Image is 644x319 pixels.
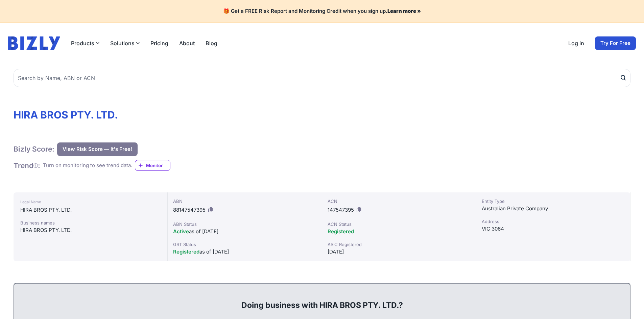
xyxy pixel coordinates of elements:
span: 147547395 [328,207,354,213]
div: ASIC Registered [328,241,471,248]
span: 88147547395 [173,207,206,213]
span: Active [173,228,189,235]
a: Blog [206,39,217,47]
div: HIRA BROS PTY. LTD. [20,206,161,214]
a: Log in [568,39,584,47]
div: GST Status [173,241,316,248]
div: Australian Private Company [482,205,625,213]
div: VIC 3064 [482,225,625,233]
div: ABN Status [173,221,316,228]
div: as of [DATE] [173,248,316,256]
a: Pricing [150,39,168,47]
div: Business names [20,219,161,226]
div: as of [DATE] [173,228,316,236]
h1: Bizly Score: [14,144,54,154]
h1: Trend : [14,161,40,170]
div: Turn on monitoring to see trend data. [43,162,132,169]
a: Try For Free [595,36,636,50]
div: [DATE] [328,248,471,256]
div: Entity Type [482,198,625,205]
h1: HIRA BROS PTY. LTD. [14,109,630,121]
a: Monitor [135,160,170,171]
div: ACN Status [328,221,471,228]
h4: 🎁 Get a FREE Risk Report and Monitoring Credit when you sign up. [8,8,636,15]
input: Search by Name, ABN or ACN [14,69,630,87]
a: About [179,39,195,47]
button: Solutions [110,39,140,47]
div: Doing business with HIRA BROS PTY. LTD.? [21,289,623,311]
span: Registered [328,228,354,235]
span: Monitor [146,162,170,169]
div: Legal Name [20,198,161,206]
div: ACN [328,198,471,205]
button: Products [71,39,99,47]
div: HIRA BROS PTY. LTD. [20,226,161,234]
a: Learn more » [387,8,421,14]
div: Address [482,218,625,225]
div: ABN [173,198,316,205]
span: Registered [173,248,199,255]
button: View Risk Score — It's Free! [57,142,138,156]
